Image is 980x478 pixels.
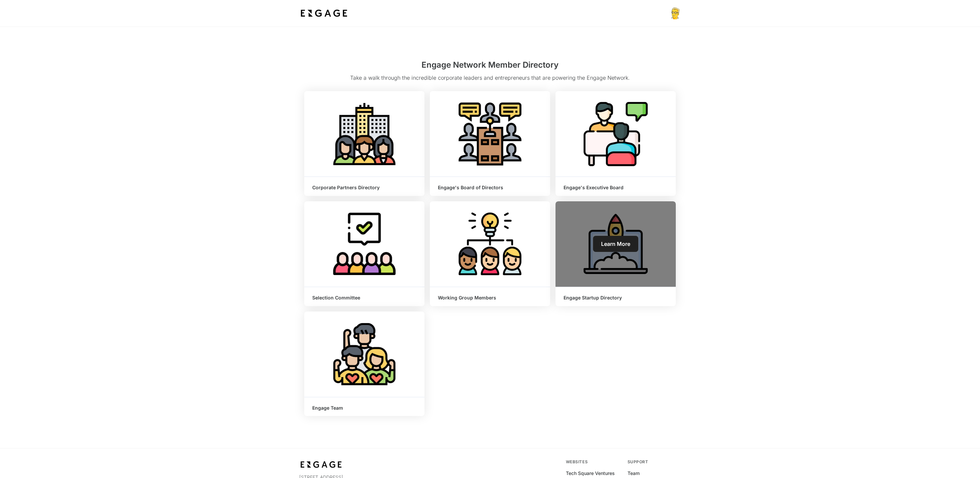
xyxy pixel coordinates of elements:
span: Learn More [601,241,630,247]
a: Learn More [593,236,638,252]
h6: Working Group Members [438,295,542,301]
img: Profile picture of Bill Nussey [669,7,681,19]
div: Support [628,459,681,465]
a: Team [628,470,640,477]
p: Take a walk through the incredible corporate leaders and entrepreneurs that are powering the Enga... [304,74,676,86]
img: bdf1fb74-1727-4ba0-a5bd-bc74ae9fc70b.jpeg [299,7,349,19]
button: Open profile menu [669,7,681,19]
h6: Engage Team [312,405,416,411]
h6: Engage's Board of Directors [438,185,542,191]
img: bdf1fb74-1727-4ba0-a5bd-bc74ae9fc70b.jpeg [299,459,343,470]
h6: Engage Startup Directory [564,295,668,301]
h6: Engage's Executive Board [564,185,668,191]
h2: Engage Network Member Directory [304,59,676,74]
h6: Selection Committee [312,295,416,301]
div: Websites [566,459,619,465]
h6: Corporate Partners Directory [312,185,416,191]
a: Tech Square Ventures [566,470,615,477]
